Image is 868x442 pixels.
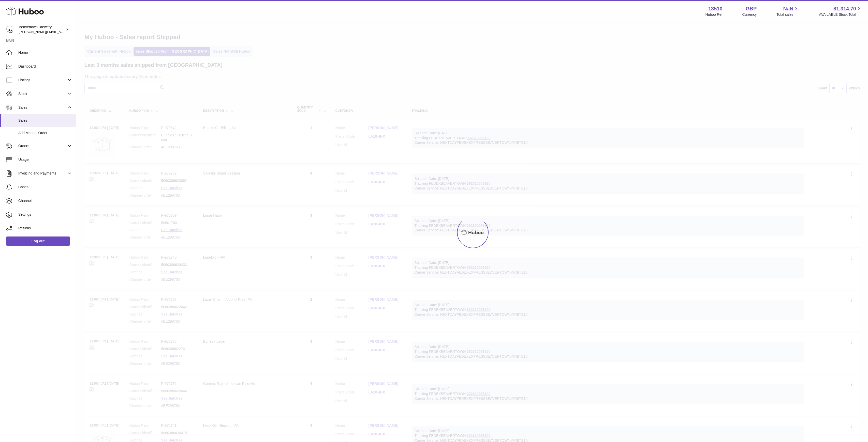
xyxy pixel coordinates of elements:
[18,185,72,190] span: Cases
[19,30,129,34] span: [PERSON_NAME][EMAIL_ADDRESS][PERSON_NAME][DOMAIN_NAME]
[18,171,67,176] span: Invoicing and Payments
[18,105,67,110] span: Sales
[776,12,799,17] span: Total sales
[819,5,862,17] a: 81,314.70 AVAILABLE Stock Total
[18,118,72,123] span: Sales
[819,12,862,17] span: AVAILABLE Stock Total
[18,157,72,162] span: Usage
[705,12,723,17] div: Huboo Ref
[6,236,70,246] a: Log out
[19,25,65,34] div: Beavertown Brewery
[18,144,67,148] span: Orders
[783,5,793,12] span: NaN
[18,131,72,135] span: Add Manual Order
[746,5,757,12] strong: GBP
[18,64,72,69] span: Dashboard
[833,5,856,12] span: 81,314.70
[742,12,757,17] div: Currency
[776,5,799,17] a: NaN Total sales
[6,26,14,33] img: Matthew.McCormack@beavertownbrewery.co.uk
[18,198,72,203] span: Channels
[708,5,723,12] strong: 13510
[18,91,67,96] span: Stock
[18,50,72,55] span: Home
[18,226,72,231] span: Returns
[18,212,72,217] span: Settings
[18,78,67,83] span: Listings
